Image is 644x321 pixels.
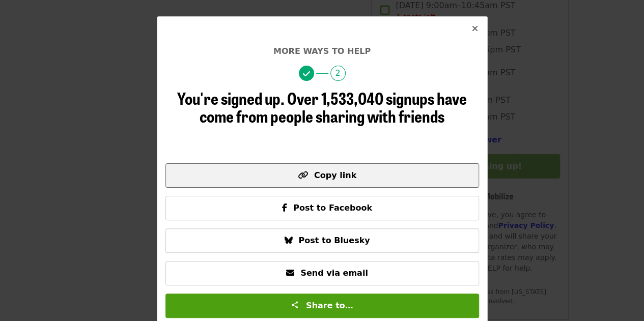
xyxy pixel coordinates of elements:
i: times icon [472,24,478,34]
button: Close [463,17,487,41]
i: facebook-f icon [282,203,287,213]
i: envelope icon [286,268,294,278]
span: Post to Bluesky [298,236,370,245]
i: check icon [303,69,310,79]
span: More ways to help [273,46,371,56]
button: Copy link [165,163,479,188]
span: You're signed up. [177,86,285,110]
span: Post to Facebook [293,203,372,213]
span: 2 [330,66,346,81]
button: Send via email [165,261,479,285]
span: Send via email [300,268,368,278]
button: Share to… [165,294,479,318]
span: Share to… [306,301,353,310]
img: Share [291,301,299,309]
i: bluesky icon [284,236,292,245]
span: Over 1,533,040 signups have come from people sharing with friends [200,86,467,128]
span: Copy link [314,170,356,180]
button: Post to Bluesky [165,228,479,253]
button: Post to Facebook [165,196,479,220]
i: link icon [298,170,308,180]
